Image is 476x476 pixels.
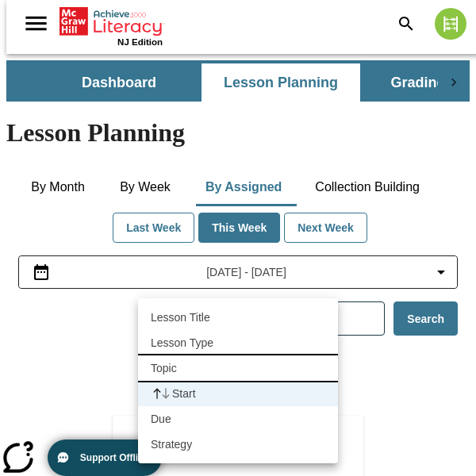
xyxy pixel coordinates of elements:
[151,335,213,351] p: Lesson Type
[151,309,210,325] p: Lesson Title
[151,411,171,427] p: Due
[172,386,196,401] p: Start
[151,436,192,452] p: Strategy
[151,360,177,376] p: Topic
